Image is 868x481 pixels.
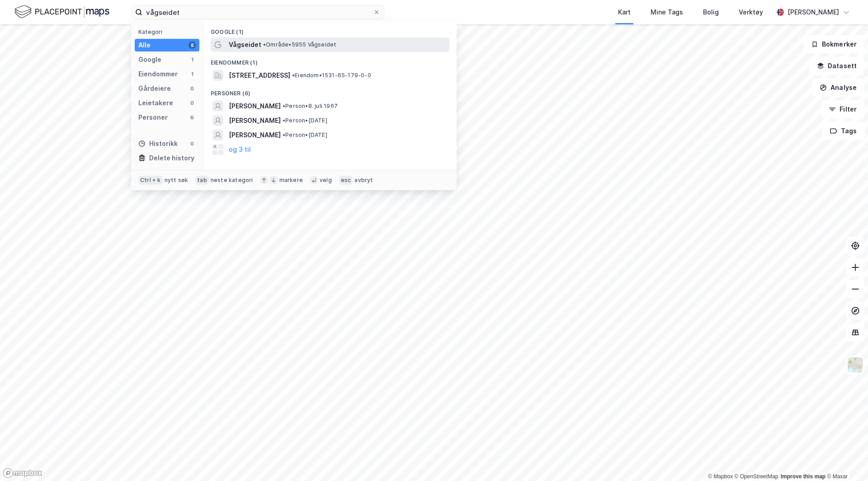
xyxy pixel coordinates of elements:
div: Delete history [149,153,194,163]
span: • [283,117,285,124]
div: Kart [618,7,631,18]
span: Person • [DATE] [283,131,327,139]
div: Verktøy [739,7,763,18]
div: 0 [189,85,196,92]
span: Område • 5955 Vågseidet [263,41,336,48]
div: 1 [189,70,196,78]
span: • [292,72,295,79]
input: Søk på adresse, matrikkel, gårdeiere, leietakere eller personer [142,5,373,19]
div: Kontrollprogram for chat [823,438,868,481]
button: Datasett [809,57,864,75]
div: Eiendommer (1) [203,52,457,68]
div: Gårdeiere [138,83,171,94]
div: 0 [189,140,196,147]
a: Mapbox [708,473,733,480]
div: neste kategori [211,177,253,184]
div: Google [138,54,161,65]
div: 1 [189,56,196,63]
div: Personer (6) [203,83,457,99]
div: Leietakere [138,98,173,108]
button: Analyse [812,79,864,97]
img: logo.f888ab2527a4732fd821a326f86c7f29.svg [14,4,109,20]
span: Vågseidet [229,39,261,50]
span: [PERSON_NAME] [229,115,281,126]
div: esc [339,176,353,185]
a: OpenStreetMap [735,473,778,480]
span: [PERSON_NAME] [229,101,281,112]
div: Historikk [138,138,178,149]
button: Bokmerker [803,35,864,53]
div: 8 [189,42,196,49]
span: Eiendom • 1531-65-179-0-0 [292,72,371,79]
iframe: Chat Widget [823,438,868,481]
div: Mine Tags [651,7,683,18]
div: [PERSON_NAME] [788,7,839,18]
span: [STREET_ADDRESS] [229,70,290,81]
div: Eiendommer [138,69,178,79]
div: Google (1) [203,21,457,37]
div: Alle [138,40,151,51]
button: Filter [821,100,864,118]
span: • [283,103,285,109]
a: Mapbox homepage [3,468,42,478]
div: Personer [138,112,168,123]
span: Person • 8. juli 1967 [283,103,338,110]
span: • [263,41,266,48]
span: • [283,131,285,138]
div: markere [279,177,303,184]
span: [PERSON_NAME] [229,130,281,140]
div: avbryt [354,177,373,184]
a: Improve this map [781,473,826,480]
div: Ctrl + k [138,176,163,185]
div: 0 [189,99,196,107]
button: Tags [822,122,864,140]
img: Z [847,356,864,374]
div: Bolig [703,7,719,18]
div: nytt søk [165,177,189,184]
span: Person • [DATE] [283,117,327,124]
button: og 3 til [229,144,251,155]
div: Kategori [138,28,199,35]
div: tab [195,176,209,185]
div: velg [320,177,332,184]
div: 6 [189,114,196,121]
